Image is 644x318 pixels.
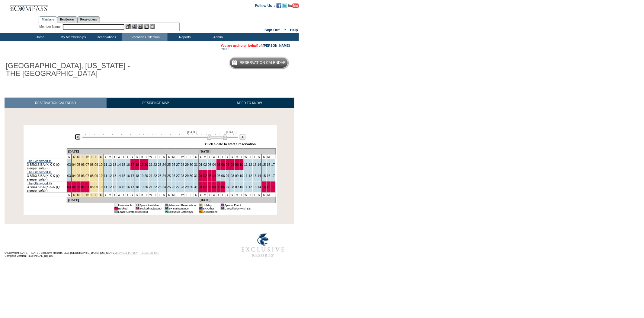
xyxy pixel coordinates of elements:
a: 20 [145,185,148,189]
span: [DATE] [187,130,197,134]
a: 13 [253,185,257,189]
td: M [235,193,239,197]
td: M [108,155,112,159]
a: 31 [194,174,198,178]
a: 01 [199,174,203,178]
img: Follow us on Twitter [282,3,287,8]
a: RESIDENCE MAP [107,98,205,108]
td: 01 [114,203,118,207]
td: S [130,155,135,159]
td: Independence Day 2027 [85,155,90,159]
td: Special Event [224,203,251,207]
a: 09 [95,163,98,166]
a: 25 [167,174,171,178]
a: 18 [136,163,139,166]
a: 07 [85,174,89,178]
img: Become our fan on Facebook [277,3,281,8]
a: 05 [77,174,80,178]
td: W [212,193,216,197]
td: M [108,193,112,197]
td: S [67,155,71,159]
a: PRIVACY POLICY [116,251,138,254]
td: T [153,155,158,159]
a: 14 [258,185,261,189]
td: S [230,193,235,197]
a: 09 [95,174,98,178]
td: W [149,155,153,159]
td: T [271,193,275,197]
a: 03 [67,174,71,178]
span: You are acting on behalf of: [221,44,290,47]
a: 30 [190,185,193,189]
td: T [176,193,180,197]
td: Independence Day 2027 [94,193,99,197]
a: 03 [208,174,212,178]
a: 17 [131,163,134,166]
a: 08 [231,185,234,189]
a: 02 [203,174,207,178]
td: F [126,193,130,197]
a: 03 [67,185,71,189]
a: [PERSON_NAME] [263,44,290,47]
td: S [167,155,171,159]
a: 11 [244,174,248,178]
td: Booked [118,207,133,210]
a: 04 [212,185,216,189]
td: Reservations [89,33,122,41]
td: T [271,155,275,159]
td: S [257,155,262,159]
td: M [266,193,271,197]
a: 15 [122,174,125,178]
a: RESERVATION CALENDAR [5,98,107,108]
a: 23 [158,174,162,178]
a: Members [39,16,57,23]
a: 10 [99,163,103,166]
td: Admin [201,33,234,41]
img: Exclusive Resorts [236,230,290,260]
a: 23 [158,163,162,166]
td: W [244,155,248,159]
td: T [239,155,244,159]
td: T [144,155,149,159]
a: Become our fan on Facebook [277,3,281,7]
a: 23 [158,185,162,189]
a: 13 [253,174,257,178]
td: Unavailable [118,203,133,207]
td: S [103,155,108,159]
a: 01 [199,163,203,166]
td: 01 [136,203,139,207]
a: 16 [126,185,130,189]
a: 14 [117,174,121,178]
td: F [158,193,162,197]
a: Residences [57,16,77,23]
a: 14 [258,174,261,178]
a: 17 [271,174,275,178]
a: 04 [72,163,76,166]
a: Follow us on Twitter [282,3,287,7]
td: S [135,193,139,197]
a: The Glenwood #6 [27,170,53,174]
a: 11 [104,185,107,189]
a: 30 [190,174,193,178]
a: 24 [162,185,166,189]
a: 26 [172,163,175,166]
td: M [266,155,271,159]
td: Independence Day 2027 [90,155,94,159]
td: T [153,193,158,197]
td: F [253,193,257,197]
td: F [221,155,226,159]
a: 28 [181,163,184,166]
a: 27 [176,163,180,166]
td: W [149,193,153,197]
a: The Glenwood #5 [27,159,53,163]
a: 15 [262,174,266,178]
a: 07 [226,185,229,189]
td: 3 BR/3.5 BA (K-K-K (Q sleeper sofa) ) [27,159,67,170]
a: 04 [72,174,76,178]
div: Click a date to start a reservation [205,142,256,146]
td: Vacation Collection [122,33,168,41]
td: Space Available [139,203,162,207]
td: W [180,193,185,197]
a: 26 [172,185,175,189]
td: T [248,193,253,197]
